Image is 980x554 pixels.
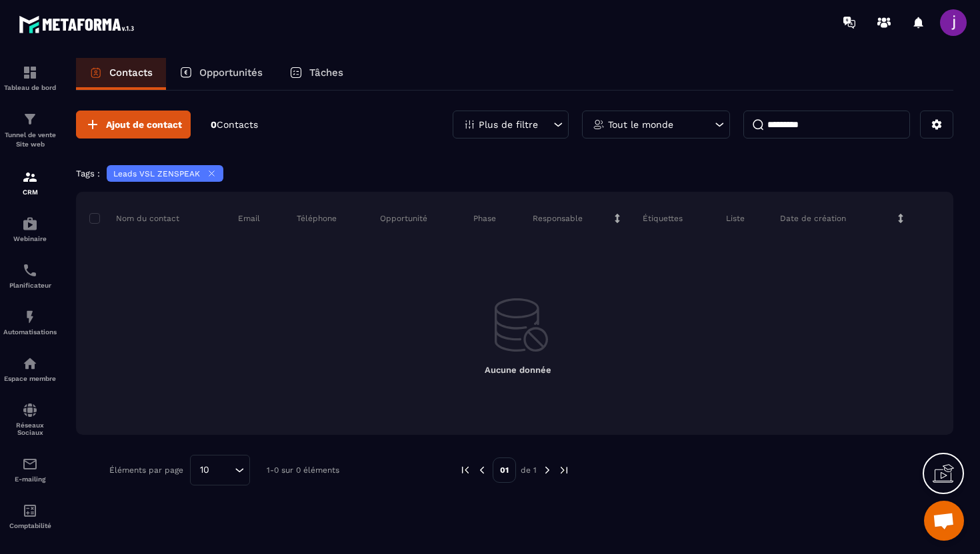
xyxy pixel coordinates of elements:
[380,213,427,224] p: Opportunité
[3,206,57,252] a: automationsautomationsWebinaire
[541,464,553,476] img: next
[22,169,38,185] img: formation
[3,159,57,206] a: formationformationCRM
[3,84,57,91] p: Tableau de bord
[558,464,570,476] img: next
[473,213,496,224] p: Phase
[76,111,191,138] button: Ajout de contact
[22,262,38,278] img: scheduler
[166,58,276,90] a: Opportunités
[19,12,139,37] img: logo
[109,67,153,79] p: Contacts
[22,456,38,472] img: email
[3,493,57,539] a: accountantaccountantComptabilité
[3,475,57,483] p: E-mailing
[22,356,38,372] img: automations
[217,119,258,130] span: Contacts
[238,213,260,224] p: Email
[211,119,258,131] p: 0
[109,465,183,475] p: Éléments par page
[485,365,551,375] span: Aucune donnée
[76,168,100,178] p: Tags :
[199,67,263,79] p: Opportunités
[22,402,38,418] img: social-network
[3,299,57,346] a: automationsautomationsAutomatisations
[276,58,357,90] a: Tâches
[476,464,488,476] img: prev
[113,169,200,178] p: Leads VSL ZENSPEAK
[3,522,57,529] p: Comptabilité
[22,65,38,81] img: formation
[22,309,38,325] img: automations
[3,55,57,101] a: formationformationTableau de bord
[297,213,337,224] p: Téléphone
[195,463,214,477] span: 10
[643,213,683,224] p: Étiquettes
[924,501,964,541] div: Ouvrir le chat
[3,392,57,446] a: social-networksocial-networkRéseaux Sociaux
[3,328,57,336] p: Automatisations
[3,131,57,149] p: Tunnel de vente Site web
[267,465,339,475] p: 1-0 sur 0 éléments
[3,235,57,242] p: Webinaire
[3,188,57,196] p: CRM
[3,282,57,289] p: Planificateur
[3,252,57,299] a: schedulerschedulerPlanificateur
[3,375,57,382] p: Espace membre
[780,213,846,224] p: Date de création
[22,503,38,519] img: accountant
[309,67,343,79] p: Tâches
[22,111,38,127] img: formation
[190,455,250,485] div: Search for option
[22,216,38,232] img: automations
[726,213,745,224] p: Liste
[493,457,516,483] p: 01
[3,446,57,493] a: emailemailE-mailing
[608,120,673,129] p: Tout le monde
[3,101,57,159] a: formationformationTunnel de vente Site web
[533,213,583,224] p: Responsable
[3,421,57,436] p: Réseaux Sociaux
[106,118,182,131] span: Ajout de contact
[89,213,179,224] p: Nom du contact
[479,120,538,129] p: Plus de filtre
[76,58,166,90] a: Contacts
[521,465,537,475] p: de 1
[3,346,57,392] a: automationsautomationsEspace membre
[214,463,231,477] input: Search for option
[459,464,471,476] img: prev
